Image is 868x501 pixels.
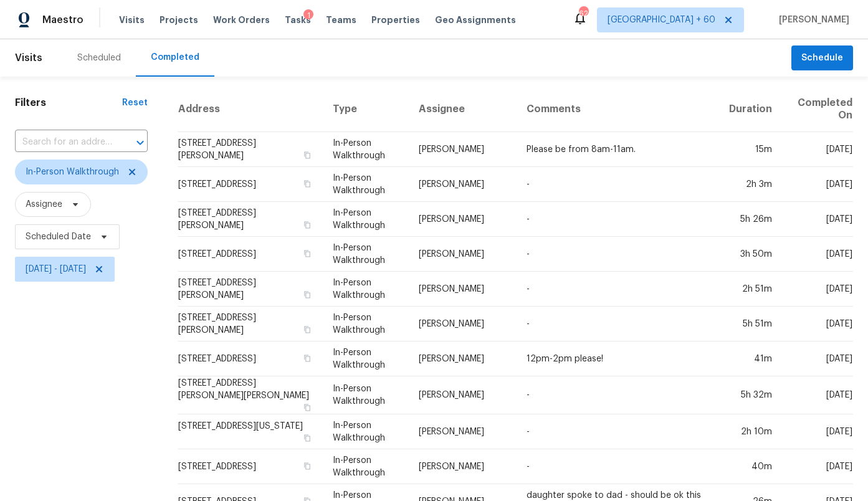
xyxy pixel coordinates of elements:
[371,14,420,26] span: Properties
[302,324,313,335] button: Copy Address
[409,307,517,341] td: [PERSON_NAME]
[302,178,313,189] button: Copy Address
[15,44,42,72] span: Visits
[608,14,715,26] span: [GEOGRAPHIC_DATA] + 60
[409,341,517,376] td: [PERSON_NAME]
[782,202,853,237] td: [DATE]
[323,167,409,202] td: In-Person Walkthrough
[178,341,323,376] td: [STREET_ADDRESS]
[719,87,782,132] th: Duration
[178,132,323,167] td: [STREET_ADDRESS][PERSON_NAME]
[285,16,311,24] span: Tasks
[782,307,853,341] td: [DATE]
[719,272,782,307] td: 2h 51m
[782,132,853,167] td: [DATE]
[26,263,86,275] span: [DATE] - [DATE]
[178,167,323,202] td: [STREET_ADDRESS]
[178,87,323,132] th: Address
[323,272,409,307] td: In-Person Walkthrough
[15,97,122,109] h1: Filters
[323,132,409,167] td: In-Person Walkthrough
[178,202,323,237] td: [STREET_ADDRESS][PERSON_NAME]
[517,132,719,167] td: Please be from 8am-11am.
[178,449,323,484] td: [STREET_ADDRESS]
[178,414,323,449] td: [STREET_ADDRESS][US_STATE]
[77,52,121,64] div: Scheduled
[409,272,517,307] td: [PERSON_NAME]
[719,414,782,449] td: 2h 10m
[435,14,516,26] span: Geo Assignments
[409,167,517,202] td: [PERSON_NAME]
[178,237,323,272] td: [STREET_ADDRESS]
[774,14,849,26] span: [PERSON_NAME]
[178,376,323,414] td: [STREET_ADDRESS][PERSON_NAME][PERSON_NAME]
[517,414,719,449] td: -
[178,272,323,307] td: [STREET_ADDRESS][PERSON_NAME]
[409,414,517,449] td: [PERSON_NAME]
[409,132,517,167] td: [PERSON_NAME]
[26,231,91,243] span: Scheduled Date
[151,51,199,64] div: Completed
[782,341,853,376] td: [DATE]
[160,14,198,26] span: Projects
[782,237,853,272] td: [DATE]
[719,237,782,272] td: 3h 50m
[782,414,853,449] td: [DATE]
[719,341,782,376] td: 41m
[302,248,313,259] button: Copy Address
[303,9,313,22] div: 1
[719,307,782,341] td: 5h 51m
[782,272,853,307] td: [DATE]
[517,341,719,376] td: 12pm-2pm please!
[801,50,843,66] span: Schedule
[323,341,409,376] td: In-Person Walkthrough
[302,460,313,472] button: Copy Address
[782,167,853,202] td: [DATE]
[719,167,782,202] td: 2h 3m
[178,307,323,341] td: [STREET_ADDRESS][PERSON_NAME]
[323,202,409,237] td: In-Person Walkthrough
[719,449,782,484] td: 40m
[26,198,62,211] span: Assignee
[323,414,409,449] td: In-Person Walkthrough
[323,237,409,272] td: In-Person Walkthrough
[119,14,145,26] span: Visits
[326,14,356,26] span: Teams
[719,202,782,237] td: 5h 26m
[517,202,719,237] td: -
[409,87,517,132] th: Assignee
[409,237,517,272] td: [PERSON_NAME]
[302,219,313,231] button: Copy Address
[409,376,517,414] td: [PERSON_NAME]
[302,150,313,161] button: Copy Address
[302,353,313,364] button: Copy Address
[719,376,782,414] td: 5h 32m
[517,272,719,307] td: -
[791,45,853,71] button: Schedule
[409,202,517,237] td: [PERSON_NAME]
[122,97,148,109] div: Reset
[302,402,313,413] button: Copy Address
[782,449,853,484] td: [DATE]
[517,449,719,484] td: -
[517,307,719,341] td: -
[323,376,409,414] td: In-Person Walkthrough
[323,449,409,484] td: In-Person Walkthrough
[719,132,782,167] td: 15m
[302,432,313,444] button: Copy Address
[302,289,313,300] button: Copy Address
[517,376,719,414] td: -
[782,87,853,132] th: Completed On
[579,7,588,20] div: 628
[517,167,719,202] td: -
[517,237,719,272] td: -
[15,133,113,152] input: Search for an address...
[213,14,270,26] span: Work Orders
[323,87,409,132] th: Type
[409,449,517,484] td: [PERSON_NAME]
[26,166,119,178] span: In-Person Walkthrough
[131,134,149,151] button: Open
[323,307,409,341] td: In-Person Walkthrough
[782,376,853,414] td: [DATE]
[517,87,719,132] th: Comments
